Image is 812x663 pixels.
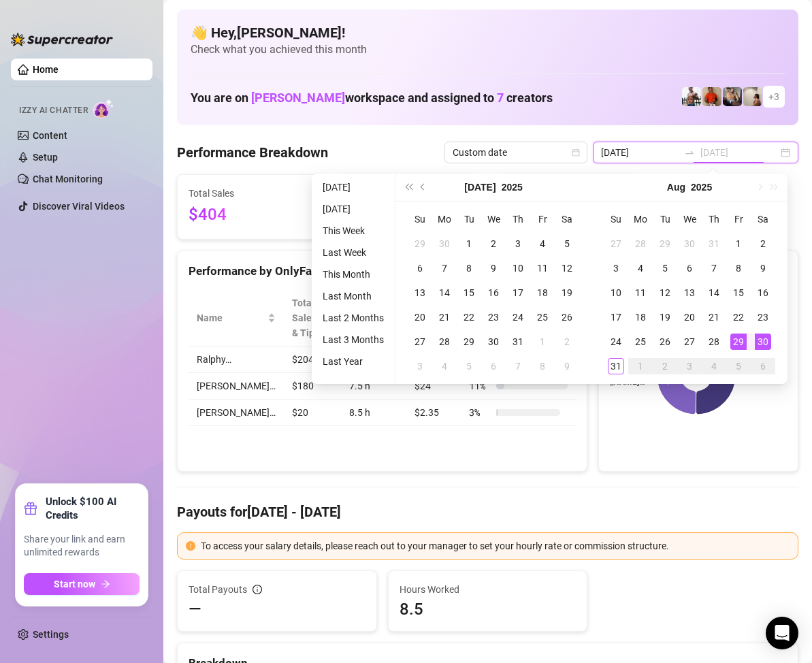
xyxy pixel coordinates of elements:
td: 2025-08-05 [457,354,481,378]
th: Th [702,207,726,231]
div: 1 [461,236,477,252]
td: 2025-08-17 [604,305,628,329]
h4: Payouts for [DATE] - [DATE] [177,502,798,521]
div: 30 [485,334,502,350]
li: This Month [317,266,389,282]
h1: You are on workspace and assigned to creators [191,91,553,106]
a: Content [33,130,67,141]
div: 6 [681,260,698,276]
td: 2025-07-30 [481,329,506,354]
div: 25 [632,334,649,350]
td: 2025-08-14 [702,280,726,305]
th: We [481,207,506,231]
td: 2025-08-04 [628,256,653,280]
td: 2025-08-26 [653,329,677,354]
td: 2025-08-13 [677,280,702,305]
span: Start now [54,579,95,589]
td: 2025-08-18 [628,305,653,329]
td: 2025-06-30 [432,231,457,256]
div: 26 [559,309,575,325]
td: 2025-08-06 [677,256,702,280]
strong: Unlock $100 AI Credits [46,495,140,522]
span: exclamation-circle [186,541,195,551]
td: 2025-08-07 [702,256,726,280]
div: 10 [510,260,526,276]
span: 8.5 [400,598,576,620]
div: 29 [657,236,673,252]
div: 25 [534,309,551,325]
button: Start nowarrow-right [24,573,140,595]
div: To access your salary details, please reach out to your manager to set your hourly rate or commis... [201,538,790,553]
span: info-circle [253,585,262,594]
button: Previous month (PageUp) [416,174,431,201]
td: 2025-07-21 [432,305,457,329]
div: 19 [559,285,575,301]
td: 2025-08-16 [751,280,775,305]
div: 9 [559,358,575,374]
td: 2025-07-31 [702,231,726,256]
div: 24 [510,309,526,325]
td: 2025-07-02 [481,231,506,256]
td: 2025-08-20 [677,305,702,329]
div: 1 [534,334,551,350]
td: 2025-07-16 [481,280,506,305]
span: Total Payouts [189,582,247,597]
div: 24 [608,334,624,350]
img: AI Chatter [93,99,114,118]
td: 2025-08-19 [653,305,677,329]
td: 2025-07-23 [481,305,506,329]
th: Fr [530,207,555,231]
li: Last Year [317,353,389,370]
button: Choose a year [502,174,523,201]
span: to [684,147,695,158]
div: 10 [608,285,624,301]
td: 2025-08-28 [702,329,726,354]
td: 2025-07-30 [677,231,702,256]
td: 2025-08-08 [530,354,555,378]
td: 8.5 h [341,400,406,426]
li: This Week [317,223,389,239]
div: 2 [755,236,771,252]
td: 2025-08-15 [726,280,751,305]
td: 2025-07-15 [457,280,481,305]
td: [PERSON_NAME]… [189,400,284,426]
input: Start date [601,145,679,160]
div: 9 [755,260,771,276]
td: Ralphy… [189,346,284,373]
div: 13 [412,285,428,301]
td: 2025-07-07 [432,256,457,280]
th: Tu [653,207,677,231]
td: 2025-09-01 [628,354,653,378]
div: 17 [510,285,526,301]
th: Mo [628,207,653,231]
div: 7 [706,260,722,276]
td: 2025-07-06 [408,256,432,280]
td: $204 [284,346,341,373]
div: 30 [436,236,453,252]
a: Chat Monitoring [33,174,103,184]
img: logo-BBDzfeDw.svg [11,33,113,46]
td: 2025-08-09 [555,354,579,378]
div: 2 [559,334,575,350]
div: 27 [608,236,624,252]
td: 2025-07-24 [506,305,530,329]
div: 8 [730,260,747,276]
span: Total Sales & Tips [292,295,322,340]
th: Sa [555,207,579,231]
td: 2025-07-22 [457,305,481,329]
div: 6 [755,358,771,374]
span: Custom date [453,142,579,163]
th: Total Sales & Tips [284,290,341,346]
div: 30 [681,236,698,252]
div: 1 [730,236,747,252]
td: 7.5 h [341,373,406,400]
div: 2 [485,236,502,252]
td: 2025-07-08 [457,256,481,280]
div: 9 [485,260,502,276]
div: 29 [461,334,477,350]
th: Th [506,207,530,231]
div: 17 [608,309,624,325]
td: 2025-07-28 [432,329,457,354]
h4: Performance Breakdown [177,143,328,162]
td: 2025-09-03 [677,354,702,378]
